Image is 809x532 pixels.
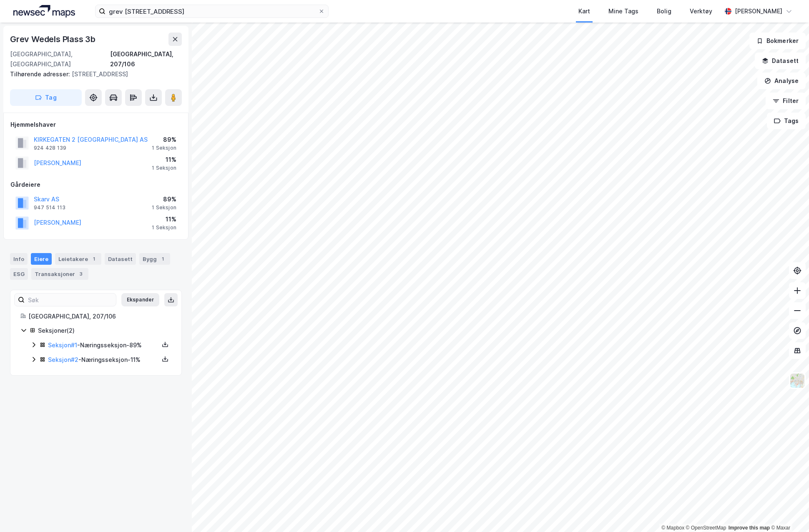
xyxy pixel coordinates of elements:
[55,253,101,265] div: Leietakere
[28,311,171,321] div: [GEOGRAPHIC_DATA], 207/106
[48,355,159,365] div: - Næringsseksjon - 11%
[766,93,806,109] button: Filter
[757,73,806,89] button: Analyse
[686,525,726,531] a: OpenStreetMap
[152,224,176,231] div: 1 Seksjon
[152,165,176,171] div: 1 Seksjon
[749,33,806,49] button: Bokmerker
[767,113,806,129] button: Tags
[48,341,77,349] a: Seksjon#1
[34,145,66,151] div: 924 428 139
[755,53,806,69] button: Datasett
[10,268,28,280] div: ESG
[10,49,110,69] div: [GEOGRAPHIC_DATA], [GEOGRAPHIC_DATA]
[31,268,88,280] div: Transaksjoner
[10,253,28,265] div: Info
[152,145,176,151] div: 1 Seksjon
[767,492,809,532] div: Kontrollprogram for chat
[105,253,136,265] div: Datasett
[110,49,182,69] div: [GEOGRAPHIC_DATA], 207/106
[152,155,176,165] div: 11%
[608,6,638,16] div: Mine Tags
[158,255,167,263] div: 1
[77,270,85,278] div: 3
[661,525,684,531] a: Mapbox
[690,6,712,16] div: Verktøy
[657,6,671,16] div: Bolig
[90,255,98,263] div: 1
[152,214,176,224] div: 11%
[735,6,782,16] div: [PERSON_NAME]
[789,373,805,389] img: Z
[767,492,809,532] iframe: Chat Widget
[13,5,75,18] img: logo.a4113a55bc3d86da70a041830d287a7e.svg
[31,253,52,265] div: Eiere
[139,253,170,265] div: Bygg
[34,204,65,211] div: 947 514 113
[578,6,590,16] div: Kart
[10,69,175,79] div: [STREET_ADDRESS]
[10,180,181,190] div: Gårdeiere
[152,204,176,211] div: 1 Seksjon
[121,293,159,306] button: Ekspander
[48,356,78,363] a: Seksjon#2
[152,194,176,204] div: 89%
[10,70,72,78] span: Tilhørende adresser:
[48,340,159,350] div: - Næringsseksjon - 89%
[10,120,181,130] div: Hjemmelshaver
[25,294,116,306] input: Søk
[152,135,176,145] div: 89%
[10,33,97,46] div: Grev Wedels Plass 3b
[729,525,770,531] a: Improve this map
[106,5,318,18] input: Søk på adresse, matrikkel, gårdeiere, leietakere eller personer
[38,326,171,336] div: Seksjoner ( 2 )
[10,89,82,106] button: Tag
